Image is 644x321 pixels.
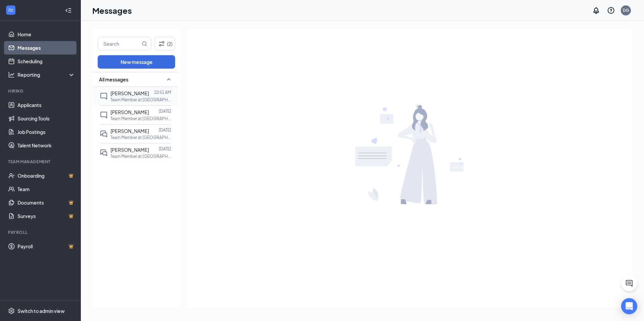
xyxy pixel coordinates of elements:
[18,182,75,196] a: Team
[110,90,149,96] span: [PERSON_NAME]
[159,127,171,133] p: [DATE]
[8,308,15,314] svg: Settings
[142,41,147,46] svg: MagnifyingGlass
[18,28,75,41] a: Home
[18,169,75,182] a: OnboardingCrown
[18,196,75,209] a: DocumentsCrown
[110,135,171,140] p: Team Member at [GEOGRAPHIC_DATA] - #859
[110,116,171,121] p: Team Member at [GEOGRAPHIC_DATA] - #859
[18,55,75,68] a: Scheduling
[158,40,166,48] svg: Filter
[7,7,14,13] svg: WorkstreamLogo
[159,108,171,114] p: [DATE]
[18,71,75,78] div: Reporting
[621,298,637,314] div: Open Intercom Messenger
[159,146,171,152] p: [DATE]
[155,37,175,50] button: Filter (2)
[18,139,75,152] a: Talent Network
[8,71,15,78] svg: Analysis
[607,6,615,14] svg: QuestionInfo
[110,109,149,115] span: [PERSON_NAME]
[18,98,75,112] a: Applicants
[100,149,108,157] svg: DoubleChat
[110,128,149,134] span: [PERSON_NAME]
[98,37,140,50] input: Search
[100,111,108,119] svg: ChatInactive
[154,90,171,95] p: 10:51 AM
[100,92,108,100] svg: ChatInactive
[621,275,637,291] button: ChatActive
[18,240,75,253] a: PayrollCrown
[100,130,108,138] svg: DoubleChat
[18,125,75,139] a: Job Postings
[18,308,65,314] div: Switch to admin view
[592,6,600,14] svg: Notifications
[625,279,633,287] svg: ChatActive
[92,5,132,16] h1: Messages
[8,88,74,94] div: Hiring
[110,97,171,103] p: Team Member at [GEOGRAPHIC_DATA] - #859
[8,229,74,235] div: Payroll
[18,112,75,125] a: Sourcing Tools
[99,76,128,83] span: All messages
[623,7,629,13] div: DG
[65,7,72,14] svg: Collapse
[98,55,175,69] button: New message
[110,147,149,153] span: [PERSON_NAME]
[18,41,75,55] a: Messages
[110,153,171,159] p: Team Member at [GEOGRAPHIC_DATA] - #859
[18,209,75,223] a: SurveysCrown
[8,159,74,165] div: Team Management
[165,75,173,83] svg: SmallChevronUp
